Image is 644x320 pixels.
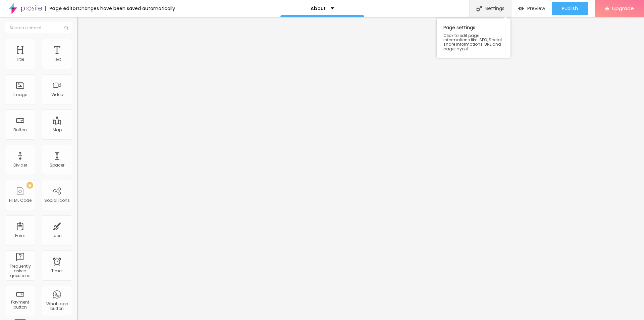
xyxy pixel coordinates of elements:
div: Page settings [437,18,511,58]
input: Search element [5,22,72,34]
button: Preview [512,2,552,15]
button: Publish [552,2,588,15]
div: Text [53,57,61,62]
iframe: Editor [77,17,644,320]
div: Image [13,92,27,97]
div: Title [16,57,24,62]
span: Click to edit page informations like: SEO, Social share informations, URL and page layout. [443,33,504,51]
div: Payment button [7,300,33,310]
span: Publish [562,6,578,11]
div: Whatsapp button [44,302,70,311]
div: Social Icons [44,198,70,203]
div: Spacer [50,163,64,168]
div: Frequently asked questions [7,264,33,278]
div: Divider [13,163,27,168]
img: Icone [64,26,68,30]
img: Icone [476,6,482,11]
div: Video [51,92,63,97]
div: Map [53,128,62,132]
span: Preview [527,6,545,11]
img: view-1.svg [518,6,524,11]
div: Button [13,128,27,132]
div: Timer [51,269,63,273]
div: Form [15,233,25,238]
span: Upgrade [612,5,634,11]
div: Changes have been saved automatically [78,6,175,11]
div: HTML Code [9,198,32,203]
div: Page editor [45,6,78,11]
div: Icon [53,233,62,238]
p: About [311,6,326,11]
